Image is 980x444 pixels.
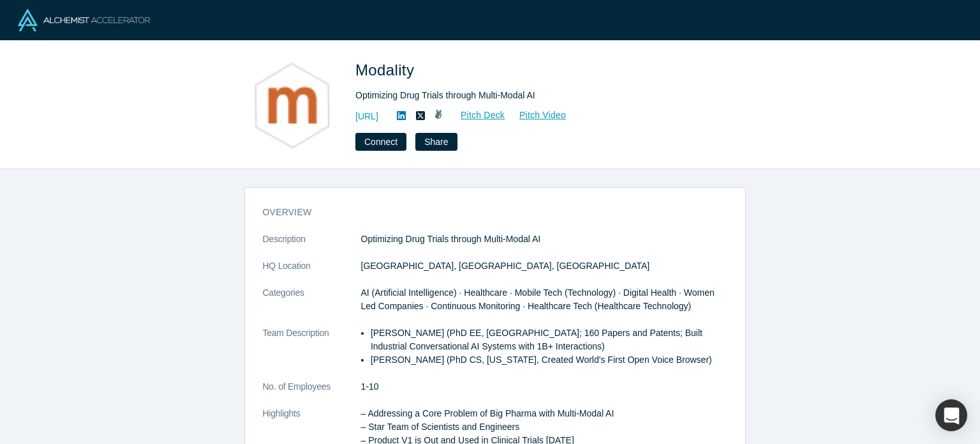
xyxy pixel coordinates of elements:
[361,380,727,394] dd: 1-10
[355,89,713,102] div: Optimizing Drug Trials through Multi-Modal AI
[361,259,727,273] dd: [GEOGRAPHIC_DATA], [GEOGRAPHIC_DATA], [GEOGRAPHIC_DATA]
[505,108,567,123] a: Pitch Video
[361,233,727,246] p: Optimizing Drug Trials through Multi-Modal AI
[447,108,505,123] a: Pitch Deck
[355,133,406,151] button: Connect
[263,326,361,380] dt: Team Description
[415,133,457,151] button: Share
[361,287,715,311] span: AI (Artificial Intelligence) · Healthcare · Mobile Tech (Technology) · Digital Health · Women Led...
[248,59,338,148] img: Modality's Logo
[263,233,361,259] dt: Description
[371,353,727,367] li: [PERSON_NAME] (PhD CS, [US_STATE], Created World's First Open Voice Browser)
[263,259,361,286] dt: HQ Location
[355,110,378,123] a: [URL]
[263,380,361,407] dt: No. of Employees
[263,286,361,326] dt: Categories
[355,61,419,79] span: Modality
[18,9,150,31] img: Alchemist Logo
[371,326,727,353] li: [PERSON_NAME] (PhD EE, [GEOGRAPHIC_DATA]; 160 Papers and Patents; Built Industrial Conversational...
[263,206,709,219] h3: overview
